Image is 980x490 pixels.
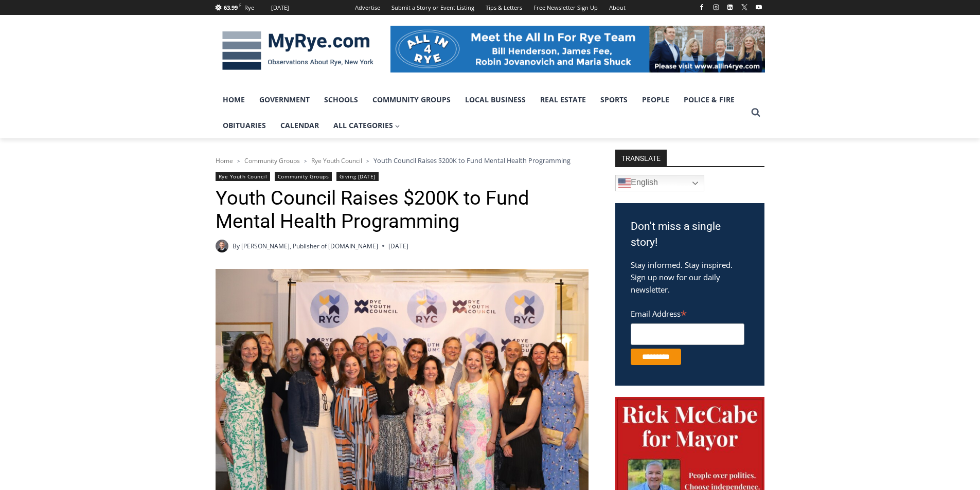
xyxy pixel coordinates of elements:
a: Home [216,87,252,113]
a: Giving [DATE] [336,172,379,181]
nav: Primary Navigation [216,87,746,139]
span: F [239,2,241,8]
span: > [304,157,307,165]
nav: Breadcrumbs [216,155,589,166]
a: Sports [593,87,635,113]
span: > [366,157,369,165]
img: en [618,177,631,189]
a: Government [252,87,317,113]
a: Author image [216,240,228,252]
span: > [237,157,240,165]
a: Community Groups [365,87,458,113]
h1: Youth Council Raises $200K to Fund Mental Health Programming [216,187,589,233]
a: Facebook [696,1,708,13]
span: All Categories [333,120,400,131]
a: English [615,175,704,191]
a: Community Groups [244,156,300,165]
h3: Don't miss a single story! [631,219,749,251]
a: All Categories [326,113,407,138]
a: Instagram [710,1,722,13]
strong: TRANSLATE [615,150,667,166]
span: Youth Council Raises $200K to Fund Mental Health Programming [373,156,571,165]
span: By [233,241,240,251]
time: [DATE] [388,241,408,251]
a: [PERSON_NAME], Publisher of [DOMAIN_NAME] [241,242,378,250]
a: Calendar [273,113,326,138]
a: Rye Youth Council [216,172,271,181]
label: Email Address [631,303,744,322]
a: Local Business [458,87,533,113]
a: Real Estate [533,87,593,113]
a: Community Groups [275,172,332,181]
img: All in for Rye [390,26,765,72]
a: Rye Youth Council [311,156,362,165]
a: Police & Fire [676,87,742,113]
span: 63.99 [224,4,238,11]
div: Rye [244,3,254,12]
a: YouTube [753,1,765,13]
button: View Search Form [746,103,765,122]
a: People [635,87,676,113]
a: X [738,1,751,13]
a: Home [216,156,233,165]
p: Stay informed. Stay inspired. Sign up now for our daily newsletter. [631,259,749,296]
img: MyRye.com [216,24,380,78]
a: Linkedin [724,1,736,13]
a: Schools [317,87,365,113]
a: Obituaries [216,113,273,138]
div: [DATE] [271,3,289,12]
